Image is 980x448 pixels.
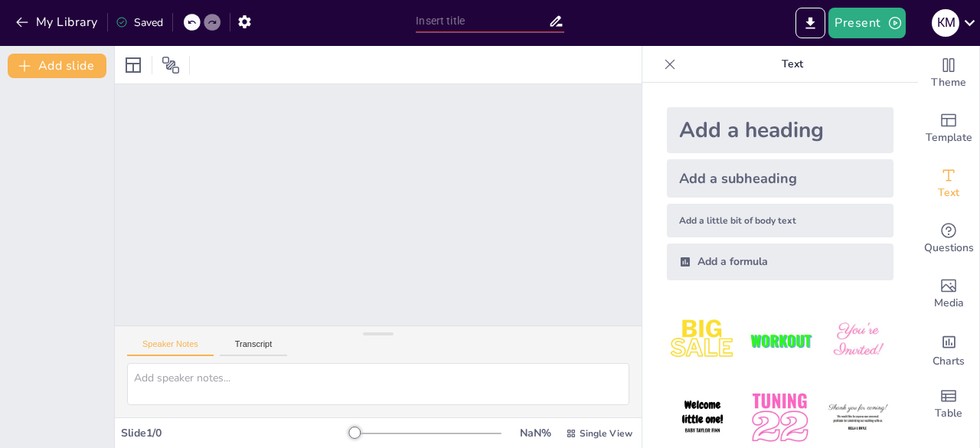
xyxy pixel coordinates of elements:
img: 1.jpeg [667,305,738,376]
div: NaN % [517,426,554,440]
div: Add ready made slides [918,101,979,156]
div: Add a little bit of body text [667,204,893,237]
div: Add text boxes [918,156,979,211]
p: Text [682,46,903,83]
button: Add slide [8,54,106,78]
div: Add a table [918,377,979,432]
button: К М [932,8,959,38]
div: Layout [121,53,145,77]
button: Speaker Notes [127,339,214,356]
div: Add charts and graphs [918,322,979,377]
div: Add a subheading [667,159,893,198]
div: Add a heading [667,107,893,153]
div: Get real-time input from your audience [918,211,979,267]
button: Present [828,8,905,38]
input: Insert title [416,10,547,32]
button: Transcript [220,339,288,356]
div: Add a formula [667,244,893,280]
span: Position [162,56,180,74]
span: Charts [933,353,965,370]
div: Slide 1 / 0 [121,426,354,440]
span: Text [938,185,959,201]
span: Table [935,405,962,422]
span: Single View [580,427,632,440]
div: К М [932,9,959,37]
button: Export to PowerPoint [795,8,825,38]
span: Questions [924,240,974,257]
img: 2.jpeg [744,305,815,376]
div: Add images, graphics, shapes or video [918,267,979,322]
span: Media [934,295,964,312]
span: Template [926,129,972,146]
span: Theme [931,74,966,91]
div: Saved [116,15,163,30]
button: My Library [11,10,104,34]
div: Change the overall theme [918,46,979,101]
img: 3.jpeg [822,305,893,376]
